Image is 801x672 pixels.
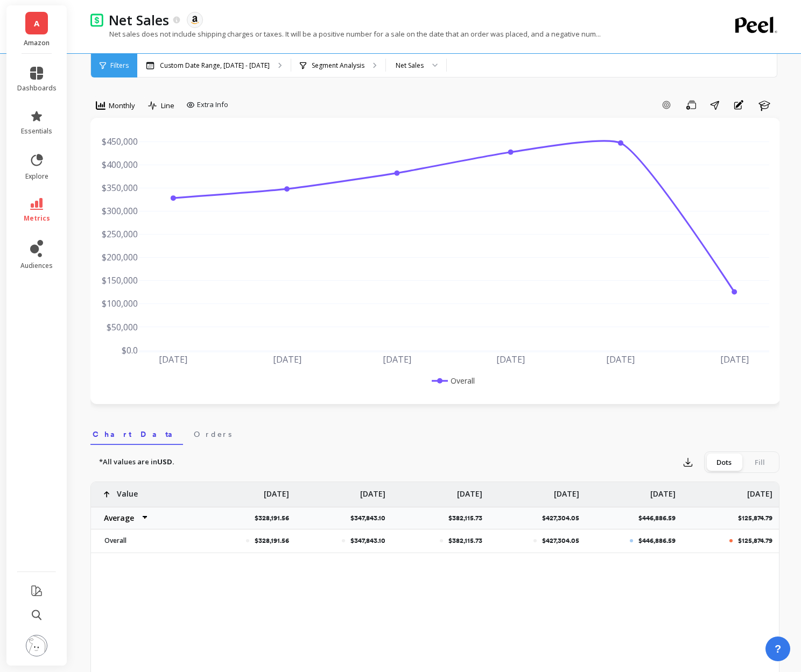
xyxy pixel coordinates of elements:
[160,61,270,70] p: Custom Date Range, [DATE] - [DATE]
[99,457,174,468] p: *All values are in
[109,101,135,111] span: Monthly
[90,13,103,26] img: header icon
[638,536,676,545] p: $446,886.59
[264,482,289,499] p: [DATE]
[650,482,676,499] p: [DATE]
[20,261,53,270] span: audiences
[775,641,781,656] span: ?
[157,457,174,466] strong: USD.
[738,514,779,522] p: $125,874.79
[738,536,772,545] p: $125,874.79
[26,635,47,656] img: profile picture
[350,514,392,522] p: $347,843.10
[542,536,579,545] p: $427,304.05
[350,536,385,545] p: $347,843.10
[109,11,169,29] p: Net Sales
[742,454,777,471] div: Fill
[638,514,682,522] p: $446,886.59
[90,29,601,39] p: Net sales does not include shipping charges or taxes. It will be a positive number for a sale on ...
[21,127,52,136] span: essentials
[448,536,482,545] p: $382,115.73
[90,420,779,445] nav: Tabs
[457,482,482,499] p: [DATE]
[255,514,296,522] p: $328,191.56
[542,514,586,522] p: $427,304.05
[17,39,57,47] p: Amazon
[161,101,174,111] span: Line
[396,60,424,70] div: Net Sales
[117,482,138,499] p: Value
[197,100,228,110] span: Extra Info
[765,636,790,661] button: ?
[190,15,200,25] img: api.amazon.svg
[17,84,57,93] span: dashboards
[110,61,129,70] span: Filters
[255,536,289,545] p: $328,191.56
[34,17,39,30] span: A
[93,429,181,440] span: Chart Data
[360,482,385,499] p: [DATE]
[706,454,742,471] div: Dots
[312,61,364,70] p: Segment Analysis
[448,514,489,522] p: $382,115.73
[98,536,192,545] p: Overall
[25,172,48,181] span: explore
[194,429,231,440] span: Orders
[747,482,772,499] p: [DATE]
[554,482,579,499] p: [DATE]
[24,214,50,223] span: metrics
